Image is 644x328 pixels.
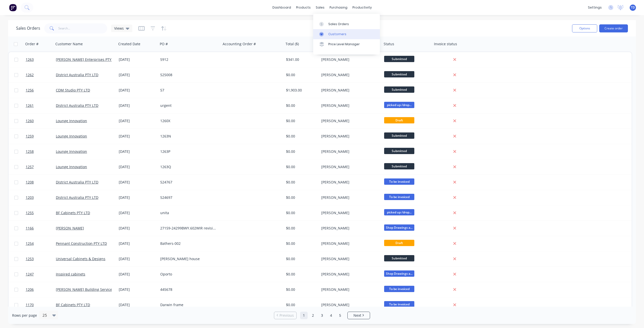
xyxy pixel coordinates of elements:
[56,118,87,123] a: Lounge Innovation
[12,313,37,318] span: Rows per page
[384,86,414,93] span: Submitted
[160,88,216,93] div: 57
[26,272,34,277] span: 1247
[160,149,216,154] div: 1263P
[353,313,361,318] span: Next
[321,72,377,77] div: [PERSON_NAME]
[313,19,380,29] a: Sales Orders
[160,241,216,246] div: Bathers-002
[286,41,299,46] div: Total ($)
[26,175,56,190] a: 1208
[286,164,316,169] div: $0.00
[160,256,216,261] div: [PERSON_NAME] house
[384,117,414,123] span: Draft
[119,149,156,154] div: [DATE]
[26,180,34,185] span: 1208
[16,26,40,31] h1: Sales Orders
[26,88,34,93] span: 1256
[286,287,316,292] div: $0.00
[26,67,56,82] a: 1262
[56,302,90,307] a: BF Cabinets PTY LTD
[56,134,87,138] a: Lounge Innovation
[119,180,156,185] div: [DATE]
[26,287,34,292] span: 1206
[572,24,597,32] button: Options
[321,164,377,169] div: [PERSON_NAME]
[384,41,394,46] div: Status
[384,240,414,246] span: Draft
[119,72,156,77] div: [DATE]
[384,255,414,261] span: Submitted
[26,134,34,139] span: 1259
[56,195,98,200] a: District Australia PTY LTD
[327,312,335,319] a: Page 4
[384,301,414,307] span: To be invoiced
[26,57,34,62] span: 1263
[119,118,156,123] div: [DATE]
[26,226,34,231] span: 1166
[26,52,56,67] a: 1263
[327,4,350,11] div: purchasing
[26,103,34,108] span: 1261
[56,287,114,292] a: [PERSON_NAME] Building Services
[56,149,87,154] a: Lounge Innovation
[26,282,56,297] a: 1206
[384,71,414,77] span: Submitted
[270,4,294,11] a: dashboard
[318,312,326,319] a: Page 3
[26,113,56,128] a: 1260
[160,134,216,139] div: 1263N
[321,134,377,139] div: [PERSON_NAME]
[321,241,377,246] div: [PERSON_NAME]
[119,210,156,215] div: [DATE]
[56,226,84,230] a: [PERSON_NAME]
[321,195,377,200] div: [PERSON_NAME]
[119,241,156,246] div: [DATE]
[384,163,414,169] span: Submitted
[56,103,98,108] a: District Australia PTY LTD
[119,57,156,62] div: [DATE]
[328,42,360,46] div: Price Level Manager
[26,256,34,261] span: 1253
[321,210,377,215] div: [PERSON_NAME]
[119,88,156,93] div: [DATE]
[321,287,377,292] div: [PERSON_NAME]
[119,164,156,169] div: [DATE]
[160,210,216,215] div: unita
[336,312,344,319] a: Page 5
[56,57,119,62] a: [PERSON_NAME] Enterprises PTY LTD
[286,195,316,200] div: $0.00
[328,22,349,26] div: Sales Orders
[286,103,316,108] div: $0.00
[119,256,156,261] div: [DATE]
[26,190,56,205] a: 1203
[56,210,90,215] a: BF Cabinets PTY LTD
[26,236,56,251] a: 1254
[56,72,98,77] a: District Australia PTY LTD
[384,270,414,277] span: Shop Drawings a...
[286,256,316,261] div: $0.00
[160,180,216,185] div: 524767
[26,83,56,98] a: 1256
[321,88,377,93] div: [PERSON_NAME]
[274,313,296,318] a: Previous page
[9,4,17,11] img: Factory
[56,272,85,276] a: Inspired cabinets
[160,118,216,123] div: 1260X
[599,24,628,32] button: Create order
[26,205,56,220] a: 1255
[348,313,370,318] a: Next page
[26,195,34,200] span: 1203
[286,180,316,185] div: $0.00
[321,226,377,231] div: [PERSON_NAME]
[25,41,38,46] div: Order #
[286,272,316,277] div: $0.00
[286,88,316,93] div: $1,903.00
[286,57,316,62] div: $341.00
[328,32,346,36] div: Customers
[160,72,216,77] div: 525008
[26,164,34,169] span: 1257
[26,221,56,236] a: 1166
[160,226,216,231] div: 27159-24299BWY.602WIR revision
[384,132,414,139] span: Submitted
